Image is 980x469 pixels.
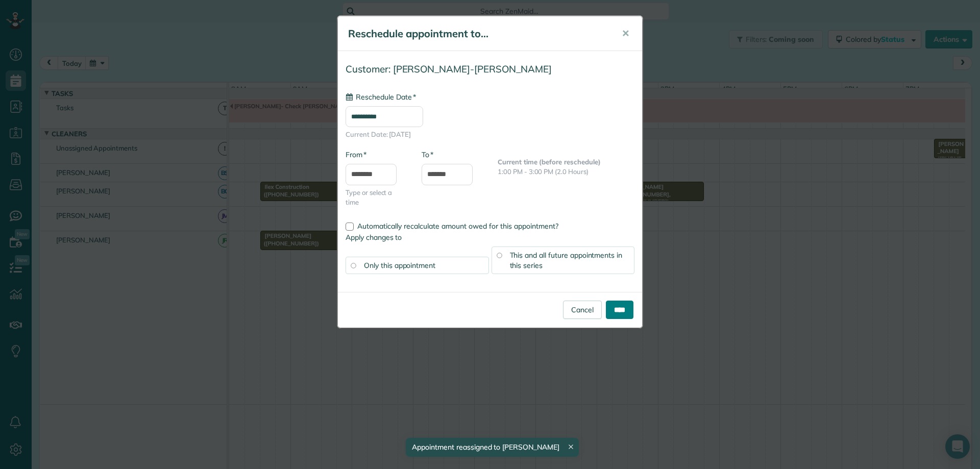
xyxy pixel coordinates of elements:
[510,251,623,270] span: This and all future appointments in this series
[346,92,416,102] label: Reschedule Date
[346,188,406,207] span: Type or select a time
[351,263,356,268] input: Only this appointment
[622,28,629,39] span: ✕
[357,221,558,231] span: Automatically recalculate amount owed for this appointment?
[498,158,601,166] b: Current time (before reschedule)
[346,232,634,242] label: Apply changes to
[346,150,366,160] label: From
[348,27,607,41] h5: Reschedule appointment to...
[364,261,435,270] span: Only this appointment
[406,438,578,457] div: Appointment reassigned to [PERSON_NAME]
[497,253,502,258] input: This and all future appointments in this series
[346,64,634,75] h4: Customer: [PERSON_NAME]-[PERSON_NAME]
[498,167,634,177] p: 1:00 PM - 3:00 PM (2.0 Hours)
[563,301,602,319] a: Cancel
[346,130,634,139] span: Current Date: [DATE]
[422,150,433,160] label: To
